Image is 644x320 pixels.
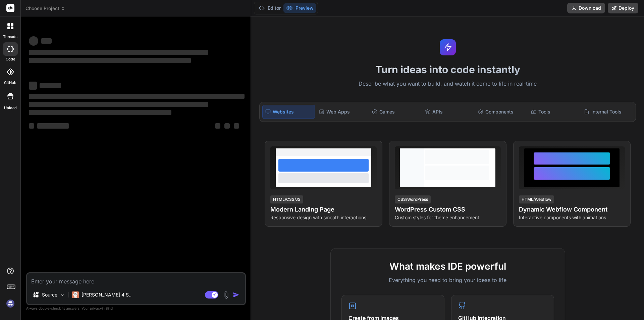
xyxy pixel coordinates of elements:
span: ‌ [37,123,69,129]
span: ‌ [29,82,37,90]
span: ‌ [215,123,220,129]
div: Web Apps [316,105,368,119]
span: ‌ [40,83,61,88]
label: GitHub [4,80,16,86]
p: Describe what you want to build, and watch it come to life in real-time [255,80,640,88]
span: ‌ [29,110,171,115]
div: APIs [422,105,474,119]
p: Interactive components with animations [519,214,625,221]
div: HTML/CSS/JS [270,195,303,203]
span: ‌ [29,58,191,63]
h4: Modern Landing Page [270,205,376,214]
div: HTML/Webflow [519,195,554,203]
button: Download [567,3,605,13]
button: Preview [283,3,316,13]
label: code [6,56,15,62]
span: privacy [90,306,102,310]
span: ‌ [234,123,239,129]
span: ‌ [29,36,38,46]
label: threads [3,34,17,40]
h4: WordPress Custom CSS [395,205,501,214]
div: Websites [262,105,315,119]
button: Deploy [608,3,638,13]
p: [PERSON_NAME] 4 S.. [82,291,131,298]
div: CSS/WordPress [395,195,431,203]
span: ‌ [41,38,52,44]
img: Claude 4 Sonnet [72,291,79,298]
img: attachment [222,291,230,299]
div: Components [475,105,527,119]
div: Tools [528,105,580,119]
span: ‌ [29,102,208,107]
p: Source [42,291,57,298]
button: Editor [256,3,283,13]
p: Custom styles for theme enhancement [395,214,501,221]
span: ‌ [29,50,208,55]
label: Upload [4,105,17,111]
span: ‌ [29,94,245,99]
p: Responsive design with smooth interactions [270,214,376,221]
div: Games [369,105,421,119]
img: signin [5,298,16,309]
p: Everything you need to bring your ideas to life [341,276,554,284]
span: ‌ [224,123,230,129]
p: Always double-check its answers. Your in Bind [26,305,246,312]
h4: Dynamic Webflow Component [519,205,625,214]
h1: Turn ideas into code instantly [255,63,640,76]
img: icon [233,291,239,298]
span: ‌ [29,123,34,129]
div: Internal Tools [581,105,633,119]
h2: What makes IDE powerful [341,259,554,273]
span: Choose Project [25,5,65,12]
img: Pick Models [59,292,65,298]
